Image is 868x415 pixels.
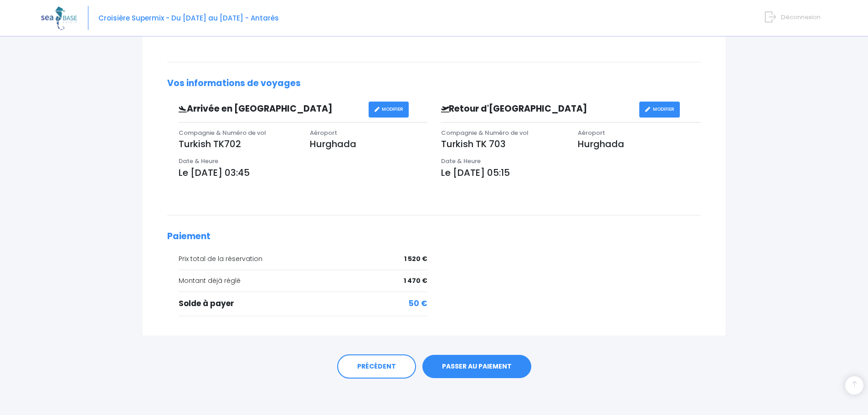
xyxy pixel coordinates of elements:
[179,166,427,179] p: Le [DATE] 03:45
[369,102,409,118] a: MODIFIER
[172,104,369,114] h3: Arrivée en [GEOGRAPHIC_DATA]
[179,254,427,264] div: Prix total de la réservation
[404,276,427,286] span: 1 470 €
[578,137,701,151] p: Hurghada
[337,354,416,379] a: PRÉCÉDENT
[404,254,427,264] span: 1 520 €
[167,231,701,242] h2: Paiement
[441,166,701,179] p: Le [DATE] 05:15
[179,298,427,310] div: Solde à payer
[422,355,531,379] a: PASSER AU PAIEMENT
[179,128,266,137] span: Compagnie & Numéro de vol
[441,137,564,151] p: Turkish TK 703
[639,102,680,118] a: MODIFIER
[310,128,337,137] span: Aéroport
[179,157,218,165] span: Date & Heure
[409,298,427,310] span: 50 €
[179,137,296,151] p: Turkish TK702
[578,128,605,137] span: Aéroport
[167,78,701,89] h2: Vos informations de voyages
[434,104,639,114] h3: Retour d'[GEOGRAPHIC_DATA]
[441,157,481,165] span: Date & Heure
[179,276,427,286] div: Montant déjà réglé
[310,137,427,151] p: Hurghada
[781,13,821,21] span: Déconnexion
[441,128,529,137] span: Compagnie & Numéro de vol
[98,13,279,23] span: Croisière Supermix - Du [DATE] au [DATE] - Antarès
